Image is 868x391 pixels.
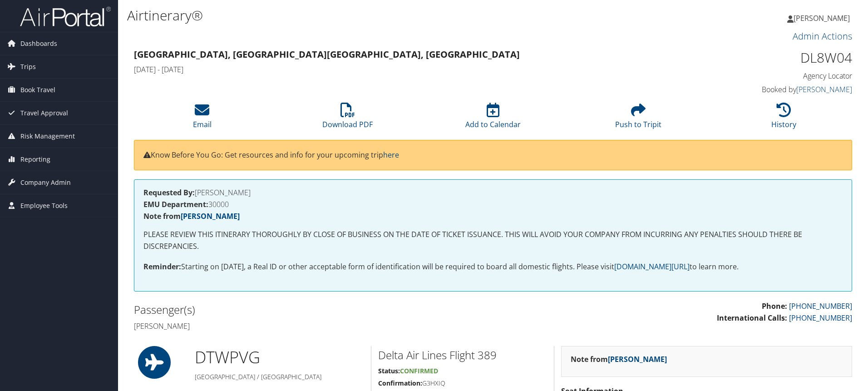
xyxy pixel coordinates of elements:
[771,108,796,129] a: History
[571,354,667,364] strong: Note from
[683,84,852,94] h4: Booked by
[134,64,669,74] h4: [DATE] - [DATE]
[20,194,68,217] span: Employee Tools
[181,211,240,221] a: [PERSON_NAME]
[195,346,364,369] h1: DTW PVG
[143,149,843,161] p: Know Before You Go: Get resources and info for your upcoming trip
[762,301,787,311] strong: Phone:
[796,84,852,94] a: [PERSON_NAME]
[143,201,843,208] h4: 30000
[793,30,852,42] a: Admin Actions
[195,372,364,381] h5: [GEOGRAPHIC_DATA] / [GEOGRAPHIC_DATA]
[400,366,438,375] span: Confirmed
[20,125,75,148] span: Risk Management
[20,79,55,101] span: Book Travel
[787,5,859,32] a: [PERSON_NAME]
[378,379,547,388] h5: G3HXIQ
[20,32,57,55] span: Dashboards
[383,150,399,160] a: here
[614,262,690,272] a: [DOMAIN_NAME][URL]
[683,71,852,81] h4: Agency Locator
[322,108,373,129] a: Download PDF
[143,262,181,272] strong: Reminder:
[794,13,850,23] span: [PERSON_NAME]
[20,102,68,124] span: Travel Approval
[20,148,50,171] span: Reporting
[143,211,240,221] strong: Note from
[683,48,852,67] h1: DL8W04
[789,301,852,311] a: [PHONE_NUMBER]
[134,48,520,60] strong: [GEOGRAPHIC_DATA], [GEOGRAPHIC_DATA] [GEOGRAPHIC_DATA], [GEOGRAPHIC_DATA]
[378,366,400,375] strong: Status:
[143,189,843,196] h4: [PERSON_NAME]
[143,229,843,252] p: PLEASE REVIEW THIS ITINERARY THOROUGHLY BY CLOSE OF BUSINESS ON THE DATE OF TICKET ISSUANCE. THIS...
[134,302,486,317] h2: Passenger(s)
[193,108,212,129] a: Email
[134,321,486,331] h4: [PERSON_NAME]
[20,55,36,78] span: Trips
[20,6,111,27] img: airportal-logo.png
[789,313,852,323] a: [PHONE_NUMBER]
[143,261,843,273] p: Starting on [DATE], a Real ID or other acceptable form of identification will be required to boar...
[378,347,547,363] h2: Delta Air Lines Flight 389
[615,108,661,129] a: Push to Tripit
[127,6,615,25] h1: Airtinerary®
[143,199,208,209] strong: EMU Department:
[608,354,667,364] a: [PERSON_NAME]
[20,171,71,194] span: Company Admin
[465,108,521,129] a: Add to Calendar
[378,379,422,387] strong: Confirmation:
[717,313,787,323] strong: International Calls:
[143,188,195,198] strong: Requested By:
